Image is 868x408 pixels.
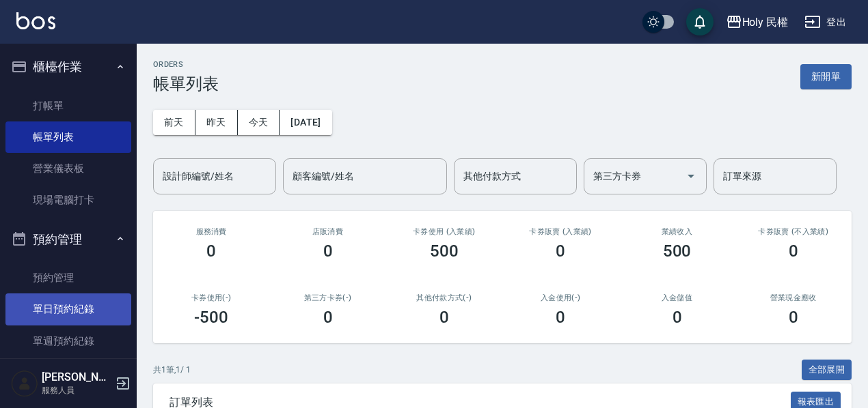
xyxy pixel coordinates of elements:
h2: 卡券使用 (入業績) [403,227,486,236]
h3: 0 [206,242,216,261]
a: 打帳單 [5,90,131,121]
h2: 入金使用(-) [519,293,602,302]
a: 新開單 [800,70,852,83]
a: 預約管理 [5,262,131,293]
h2: 卡券販賣 (不入業績) [752,227,835,236]
button: 櫃檯作業 [5,49,131,85]
a: 單日預約紀錄 [5,293,131,325]
button: 登出 [799,10,852,35]
h3: 0 [673,308,682,327]
h2: 店販消費 [286,227,369,236]
h2: ORDERS [153,60,219,69]
h3: 0 [556,242,565,261]
h3: 服務消費 [169,227,253,236]
a: 單週預約紀錄 [5,325,131,357]
h3: -500 [194,308,228,327]
h2: 卡券使用(-) [169,293,253,302]
div: Holy 民權 [742,14,789,31]
img: Person [11,370,38,397]
button: 全部展開 [802,360,852,381]
h3: 0 [789,242,798,261]
h2: 第三方卡券(-) [286,293,369,302]
p: 服務人員 [42,384,111,396]
h2: 入金儲值 [635,293,718,302]
h5: [PERSON_NAME] [42,370,111,384]
a: 現場電腦打卡 [5,184,131,216]
button: [DATE] [280,110,331,135]
h3: 帳單列表 [153,74,219,93]
a: 營業儀表板 [5,153,131,184]
p: 共 1 筆, 1 / 1 [153,364,191,376]
button: Open [680,165,702,187]
h3: 0 [323,308,333,327]
a: 帳單列表 [5,121,131,153]
h3: 0 [323,242,333,261]
h3: 500 [430,242,459,261]
h2: 卡券販賣 (入業績) [519,227,602,236]
button: Holy 民權 [720,8,794,36]
button: 預約管理 [5,222,131,257]
button: 前天 [153,110,195,135]
a: 報表匯出 [791,395,841,408]
h3: 500 [663,242,692,261]
h3: 0 [556,308,565,327]
button: save [686,8,714,35]
h2: 其他付款方式(-) [403,293,486,302]
button: 新開單 [800,64,852,89]
h3: 0 [789,308,798,327]
button: 今天 [238,110,280,135]
button: 昨天 [195,110,238,135]
h3: 0 [439,308,449,327]
h2: 營業現金應收 [752,293,835,302]
h2: 業績收入 [635,227,718,236]
img: Logo [16,12,55,29]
